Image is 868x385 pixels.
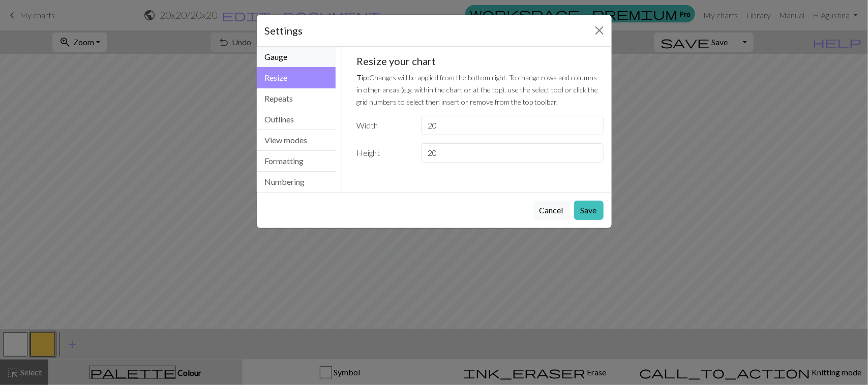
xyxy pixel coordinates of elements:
[574,201,604,220] button: Save
[533,201,570,220] button: Cancel
[350,143,415,163] label: Height
[356,73,369,82] strong: Tip:
[350,116,415,135] label: Width
[257,88,336,109] button: Repeats
[257,67,336,88] button: Resize
[356,55,604,67] h5: Resize your chart
[257,172,336,192] button: Numbering
[257,109,336,130] button: Outlines
[265,23,303,38] h5: Settings
[257,47,336,68] button: Gauge
[356,73,598,106] small: Changes will be applied from the bottom right. To change rows and columns in other areas (e.g. wi...
[591,22,608,39] button: Close
[257,151,336,172] button: Formatting
[257,130,336,151] button: View modes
